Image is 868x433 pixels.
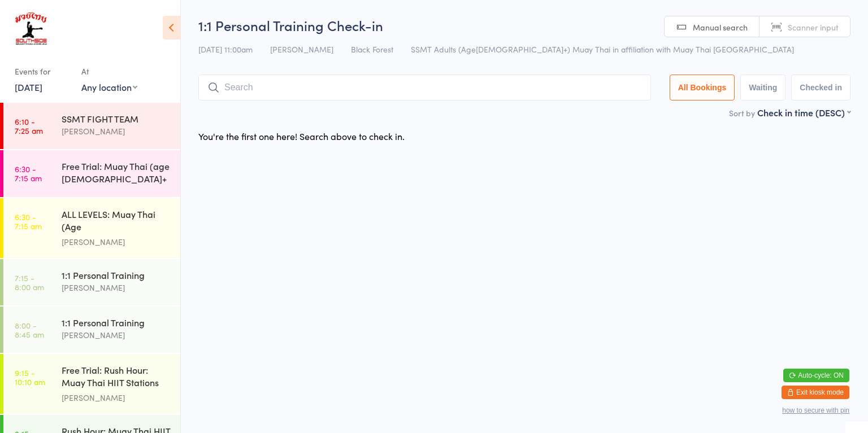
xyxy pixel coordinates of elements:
div: 1:1 Personal Training [62,269,171,281]
time: 6:30 - 7:15 am [15,212,42,230]
time: 6:30 - 7:15 am [15,164,42,182]
a: 6:30 -7:15 amFree Trial: Muay Thai (age [DEMOGRAPHIC_DATA]+ years) [3,150,180,197]
button: how to secure with pin [782,406,849,414]
div: [PERSON_NAME] [62,235,171,248]
div: SSMT FIGHT TEAM [62,112,171,125]
div: Free Trial: Muay Thai (age [DEMOGRAPHIC_DATA]+ years) [62,160,171,187]
span: [PERSON_NAME] [270,43,333,55]
button: All Bookings [670,75,735,100]
div: [PERSON_NAME] [62,329,171,342]
span: [DATE] 11:00am [198,43,253,55]
time: 6:10 - 7:25 am [15,117,43,135]
div: At [81,62,137,81]
button: Exit kiosk mode [782,386,849,399]
img: Southside Muay Thai & Fitness [11,8,50,51]
label: Sort by [729,107,755,119]
span: Scanner input [788,21,839,33]
div: 1:1 Personal Training [62,316,171,329]
h2: 1:1 Personal Training Check-in [198,16,850,34]
div: Check in time (DESC) [757,106,850,119]
div: You're the first one here! Search above to check in. [198,130,405,142]
div: Free Trial: Rush Hour: Muay Thai HIIT Stations (ag... [62,364,171,391]
a: 7:15 -8:00 am1:1 Personal Training[PERSON_NAME] [3,259,180,305]
a: 9:15 -10:10 amFree Trial: Rush Hour: Muay Thai HIIT Stations (ag...[PERSON_NAME] [3,354,180,414]
button: Waiting [740,75,785,100]
time: 9:15 - 10:10 am [15,368,45,386]
a: [DATE] [15,81,42,93]
span: Manual search [693,21,748,33]
div: Events for [15,62,70,81]
div: [PERSON_NAME] [62,125,171,138]
span: SSMT Adults (Age[DEMOGRAPHIC_DATA]+) Muay Thai in affiliation with Muay Thai [GEOGRAPHIC_DATA] [411,43,794,55]
time: 7:15 - 8:00 am [15,273,44,291]
div: [PERSON_NAME] [62,281,171,294]
span: Black Forest [351,43,393,55]
input: Search [198,75,651,100]
div: [PERSON_NAME] [62,391,171,404]
a: 8:00 -8:45 am1:1 Personal Training[PERSON_NAME] [3,307,180,353]
a: 6:10 -7:25 amSSMT FIGHT TEAM[PERSON_NAME] [3,103,180,149]
button: Checked in [791,75,850,100]
div: Any location [81,81,137,93]
time: 8:00 - 8:45 am [15,321,44,339]
button: Auto-cycle: ON [783,369,849,382]
a: 6:30 -7:15 amALL LEVELS: Muay Thai (Age [DEMOGRAPHIC_DATA]+)[PERSON_NAME] [3,198,180,258]
div: ALL LEVELS: Muay Thai (Age [DEMOGRAPHIC_DATA]+) [62,208,171,235]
